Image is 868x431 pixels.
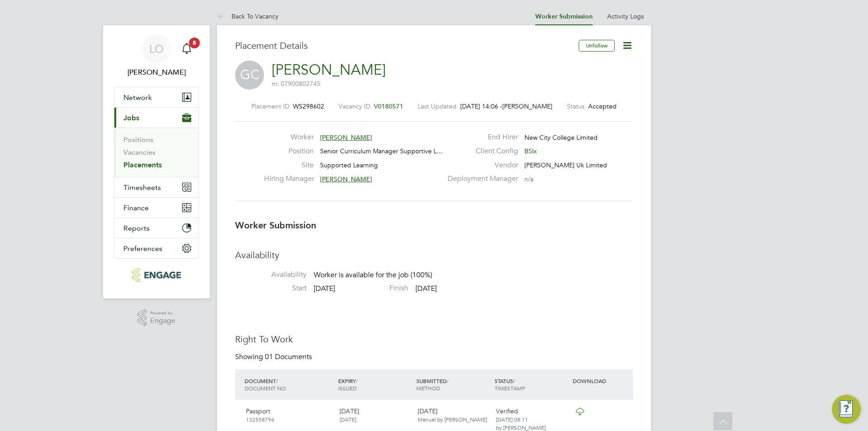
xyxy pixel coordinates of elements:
span: TIMESTAMP [495,384,525,392]
span: [PERSON_NAME] Uk Limited [524,161,607,169]
button: Jobs [114,108,198,128]
span: [PERSON_NAME] [320,133,372,142]
a: [PERSON_NAME] [272,61,386,79]
span: Luke O'Neill [114,67,199,78]
div: [DATE] [414,403,492,427]
img: morganhunt-logo-retina.png [132,268,180,282]
label: Placement ID [251,102,289,110]
span: 132558796 [246,416,274,423]
a: Activity Logs [607,12,644,20]
div: EXPIRY [336,373,414,396]
span: Preferences [123,244,162,253]
label: Last Updated [418,102,457,110]
span: [PERSON_NAME] [502,102,552,110]
span: 01 Documents [265,352,312,361]
label: Deployment Manager [442,174,518,184]
div: Jobs [114,128,198,177]
span: Engage [150,317,175,325]
span: METHOD [416,384,440,392]
span: Senior Curriculum Manager Supportive L… [320,147,443,155]
b: Worker Submission [235,220,316,231]
label: Hiring Manager [264,174,314,184]
span: / [447,377,448,384]
a: Placements [123,161,162,169]
h3: Placement Details [235,40,572,52]
span: Network [123,93,152,102]
label: Site [264,161,314,170]
span: Verified [496,407,518,415]
span: by [PERSON_NAME]. [496,424,547,431]
span: Accepted [588,102,617,110]
button: Reports [114,218,198,238]
div: SUBMITTED [414,373,492,396]
span: GC [235,61,264,90]
a: LO[PERSON_NAME] [114,34,199,78]
span: / [513,377,515,384]
div: DOCUMENT [242,373,336,396]
span: BSix [524,147,537,155]
label: End Hirer [442,133,518,142]
label: Client Config [442,147,518,156]
label: Status [567,102,585,110]
label: Start [235,284,307,293]
span: Reports [123,224,150,232]
button: Timesheets [114,177,198,197]
span: [DATE] 08:11 [496,416,528,423]
span: Powered by [150,309,175,317]
span: Timesheets [123,183,161,192]
span: / [356,377,358,384]
a: Back To Vacancy [217,12,278,20]
span: V0180571 [374,102,403,110]
span: WS298602 [293,102,324,110]
label: Availability [235,270,307,279]
span: [DATE] [340,416,356,423]
label: Vacancy ID [339,102,370,110]
span: 8 [189,38,200,48]
span: [DATE] [415,284,437,293]
div: DOWNLOAD [571,373,633,389]
label: Position [264,147,314,156]
a: Powered byEngage [137,309,176,327]
div: STATUS [492,373,571,396]
span: New City College Limited [524,133,598,142]
span: LO [149,43,164,55]
button: Finance [114,198,198,218]
a: Go to home page [114,268,199,282]
button: Unfollow [579,40,615,52]
h3: Right To Work [235,333,633,345]
h3: Availability [235,249,633,261]
span: ISSUED [338,384,357,392]
span: DOCUMENT NO. [245,384,287,392]
div: Passport [242,403,336,427]
span: [DATE] [314,284,335,293]
span: / [276,377,278,384]
button: Engage Resource Center [832,395,861,424]
span: Worker is available for the job (100%) [314,271,432,280]
label: Finish [337,284,408,293]
nav: Main navigation [103,25,210,298]
span: [DATE] 14:06 - [460,102,502,110]
span: m: 07900802745 [272,80,321,88]
span: Supported Learning [320,161,378,169]
label: Vendor [442,161,518,170]
a: Worker Submission [535,13,593,20]
div: [DATE] [336,403,414,427]
a: Vacancies [123,148,156,156]
label: Worker [264,133,314,142]
span: Finance [123,204,149,212]
span: [PERSON_NAME] [320,175,372,183]
span: Jobs [123,114,139,122]
a: Positions [123,135,153,144]
span: n/a [524,175,533,183]
a: 8 [178,34,196,63]
button: Network [114,87,198,107]
button: Preferences [114,238,198,258]
div: Showing [235,352,314,362]
span: Manual by [PERSON_NAME]. [418,416,488,423]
